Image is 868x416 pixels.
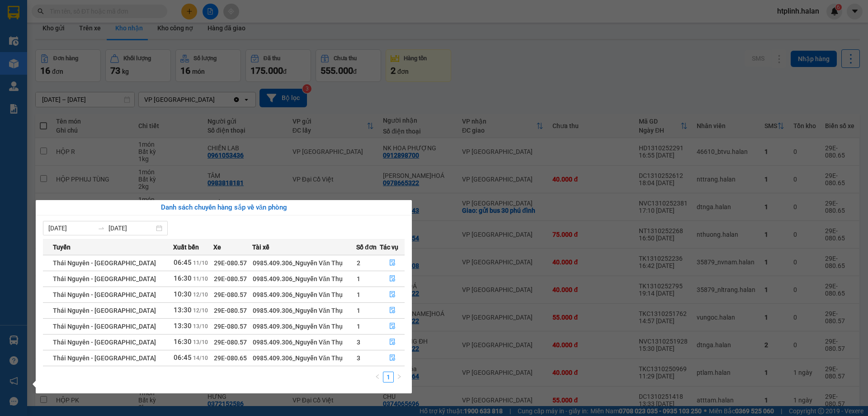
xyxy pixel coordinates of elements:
span: Thái Nguyên - [GEOGRAPHIC_DATA] [53,259,156,267]
div: 0985.409.306_Nguyễn Văn Thụ [253,353,356,363]
span: Tài xế [252,242,269,252]
span: 29E-080.65 [214,354,247,362]
span: Tác vụ [380,242,398,252]
li: 1 [383,372,394,383]
span: file-done [389,275,396,282]
button: file-done [380,272,404,286]
span: Thái Nguyên - [GEOGRAPHIC_DATA] [53,339,156,346]
span: 10:30 [174,290,192,298]
div: 0985.409.306_Nguyễn Văn Thụ [253,274,356,284]
li: Next Page [394,372,405,383]
span: file-done [389,259,396,267]
input: Đến ngày [108,223,154,233]
button: file-done [380,319,404,334]
button: left [372,372,383,383]
span: 06:45 [174,354,192,362]
span: 13:30 [174,306,192,314]
span: 1 [357,323,360,330]
span: right [396,374,402,379]
span: Số đơn [356,242,377,252]
span: 1 [357,275,360,282]
a: 1 [383,372,393,382]
input: Từ ngày [48,223,94,233]
button: file-done [380,351,404,365]
span: Thái Nguyên - [GEOGRAPHIC_DATA] [53,275,156,282]
span: 06:45 [174,258,192,267]
span: 13/10 [193,323,208,330]
span: 11/10 [193,276,208,282]
span: file-done [389,354,396,362]
span: file-done [389,307,396,314]
span: 29E-080.57 [214,323,247,330]
span: file-done [389,291,396,298]
span: 29E-080.57 [214,339,247,346]
span: Tuyến [53,242,71,252]
button: file-done [380,303,404,318]
button: file-done [380,335,404,349]
span: 12/10 [193,307,208,314]
div: 0985.409.306_Nguyễn Văn Thụ [253,321,356,331]
li: Previous Page [372,372,383,383]
span: 1 [357,291,360,298]
div: Danh sách chuyến hàng sắp về văn phòng [43,202,405,213]
span: Thái Nguyên - [GEOGRAPHIC_DATA] [53,307,156,314]
button: file-done [380,256,404,270]
span: Thái Nguyên - [GEOGRAPHIC_DATA] [53,291,156,298]
button: right [394,372,405,383]
span: swap-right [98,225,105,232]
span: 14/10 [193,355,208,361]
span: to [98,225,105,232]
span: left [375,374,380,379]
span: Thái Nguyên - [GEOGRAPHIC_DATA] [53,354,156,362]
div: 0985.409.306_Nguyễn Văn Thụ [253,337,356,347]
span: 3 [357,354,360,362]
span: 1 [357,307,360,314]
span: 16:30 [174,338,192,346]
span: 29E-080.57 [214,275,247,282]
span: 13/10 [193,339,208,345]
button: file-done [380,287,404,302]
span: 29E-080.57 [214,307,247,314]
div: 0985.409.306_Nguyễn Văn Thụ [253,306,356,316]
span: 12/10 [193,292,208,298]
span: file-done [389,339,396,346]
div: 0985.409.306_Nguyễn Văn Thụ [253,290,356,300]
span: 16:30 [174,274,192,282]
span: Xuất bến [173,242,199,252]
span: Thái Nguyên - [GEOGRAPHIC_DATA] [53,323,156,330]
span: 11/10 [193,260,208,266]
span: file-done [389,323,396,330]
span: 29E-080.57 [214,259,247,267]
span: 13:30 [174,322,192,330]
div: 0985.409.306_Nguyễn Văn Thụ [253,258,356,268]
span: 3 [357,339,360,346]
span: 2 [357,259,360,267]
span: 29E-080.57 [214,291,247,298]
span: Xe [213,242,221,252]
